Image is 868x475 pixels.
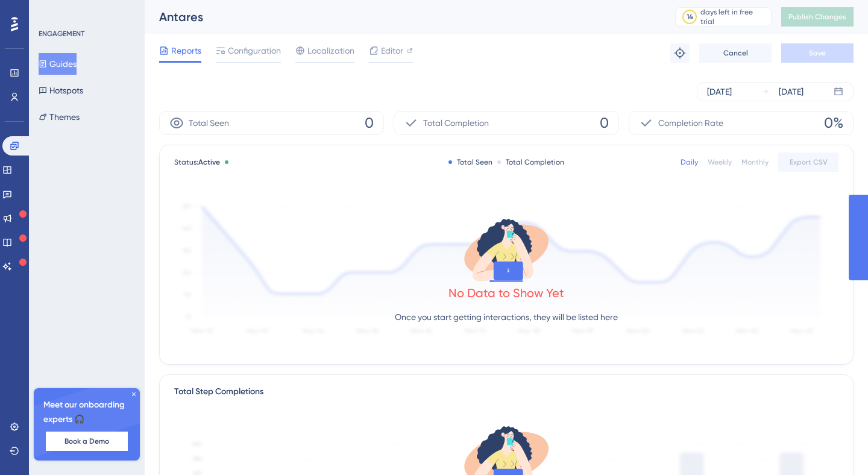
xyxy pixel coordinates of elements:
span: Editor [381,43,403,58]
span: 0% [824,113,843,133]
button: Export CSV [778,153,838,172]
div: [DATE] [707,84,732,99]
span: Export CSV [790,157,828,167]
div: Weekly [708,157,732,167]
span: 0 [600,113,609,133]
span: Publish Changes [788,12,846,22]
span: Meet our onboarding experts 🎧 [43,398,130,427]
span: Save [809,48,826,58]
button: Hotspots [39,80,83,101]
div: Monthly [741,157,769,167]
button: Publish Changes [781,7,854,27]
div: [DATE] [779,84,804,99]
button: Book a Demo [46,432,128,451]
span: 0 [365,113,374,133]
button: Save [781,43,854,63]
div: Total Seen [448,157,492,167]
button: Guides [39,53,77,75]
p: Once you start getting interactions, they will be listed here [395,310,618,324]
div: Daily [681,157,698,167]
iframe: UserGuiding AI Assistant Launcher [817,427,854,464]
div: Total Step Completions [174,385,263,399]
div: No Data to Show Yet [448,285,564,301]
div: Total Completion [497,157,564,167]
span: Active [198,158,220,166]
div: Antares [159,8,645,25]
span: Completion Rate [658,116,723,130]
span: Total Completion [423,116,489,130]
div: 14 [687,12,693,22]
span: Status: [174,157,220,167]
div: ENGAGEMENT [39,29,84,39]
span: Reports [171,43,201,58]
span: Localization [307,43,354,58]
span: Total Seen [189,116,229,130]
div: days left in free trial [700,7,767,27]
button: Themes [39,106,80,128]
span: Cancel [723,48,748,58]
span: Book a Demo [64,436,109,446]
button: Cancel [699,43,772,63]
span: Configuration [228,43,281,58]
